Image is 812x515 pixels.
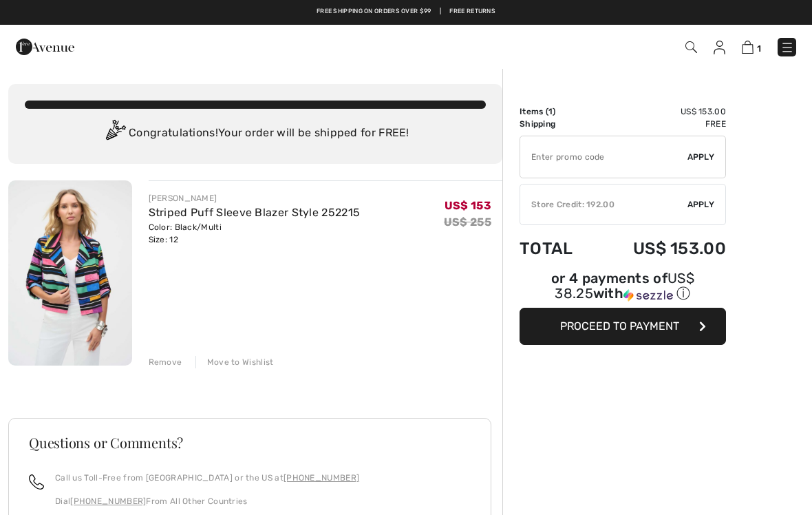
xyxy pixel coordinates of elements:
img: Striped Puff Sleeve Blazer Style 252215 [8,180,132,366]
span: US$ 38.25 [555,270,694,302]
img: Menu [780,41,794,54]
button: Proceed to Payment [520,308,726,345]
a: Free shipping on orders over $99 [317,7,431,17]
div: Move to Wishlist [195,356,274,368]
img: My Info [714,41,725,54]
img: call [29,474,44,490]
a: [PHONE_NUMBER] [70,496,146,506]
a: Free Returns [449,7,495,17]
div: Color: Black/Multi Size: 12 [149,221,361,246]
input: Promo code [520,136,687,178]
td: US$ 153.00 [595,105,726,118]
div: Congratulations! Your order will be shipped for FREE! [25,120,486,147]
h3: Questions or Comments? [29,436,471,450]
a: Striped Puff Sleeve Blazer Style 252215 [149,206,361,219]
img: 1ère Avenue [16,33,74,61]
p: Dial From All Other Countries [55,495,359,507]
a: [PHONE_NUMBER] [284,473,359,483]
span: 1 [757,43,761,54]
td: Items ( ) [520,105,595,118]
div: [PERSON_NAME] [149,192,361,204]
div: Store Credit: 192.00 [520,198,687,211]
td: US$ 153.00 [595,225,726,272]
img: Shopping Bag [742,41,754,54]
s: US$ 255 [444,216,491,229]
span: US$ 153 [445,199,491,212]
img: Search [685,41,697,53]
td: Total [520,225,595,272]
div: or 4 payments of with [520,272,726,303]
span: Apply [687,198,715,211]
span: Proceed to Payment [560,319,679,333]
div: or 4 payments ofUS$ 38.25withSezzle Click to learn more about Sezzle [520,272,726,308]
a: 1ère Avenue [16,39,74,52]
span: Apply [687,151,715,163]
a: 1 [742,39,761,55]
p: Call us Toll-Free from [GEOGRAPHIC_DATA] or the US at [55,472,359,484]
span: | [440,7,441,17]
td: Free [595,118,726,130]
span: 1 [548,107,553,116]
img: Congratulation2.svg [101,120,129,147]
img: Sezzle [623,289,673,302]
td: Shipping [520,118,595,130]
div: Remove [149,356,182,368]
